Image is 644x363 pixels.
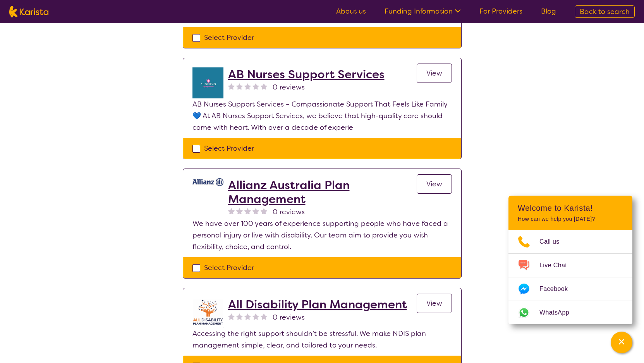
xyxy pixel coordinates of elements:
[541,7,556,16] a: Blog
[539,283,577,295] span: Facebook
[244,208,251,214] img: nonereviewstar
[192,178,223,186] img: rr7gtpqyd7oaeufumguf.jpg
[539,236,569,248] span: Call us
[244,83,251,89] img: nonereviewstar
[273,81,305,93] span: 0 reviews
[417,64,452,83] a: View
[252,208,259,214] img: nonereviewstar
[508,196,632,324] div: Channel Menu
[236,208,243,214] img: nonereviewstar
[9,6,48,17] img: Karista logo
[192,98,452,133] p: AB Nurses Support Services – Compassionate Support That Feels Like Family 💙 At AB Nurses Support ...
[508,230,632,324] ul: Choose channel
[273,311,305,323] span: 0 reviews
[192,67,223,98] img: n2gfxm2nqgxdb4w4o8vn.jpg
[273,206,305,218] span: 0 reviews
[228,208,235,214] img: nonereviewstar
[518,203,623,213] h2: Welcome to Karista!
[261,313,267,320] img: nonereviewstar
[426,179,442,189] span: View
[236,313,243,320] img: nonereviewstar
[385,7,461,16] a: Funding Information
[426,299,442,308] span: View
[228,298,407,311] a: All Disability Plan Management
[228,67,385,81] a: AB Nurses Support Services
[518,216,623,222] p: How can we help you [DATE]?
[192,218,452,253] p: We have over 100 years of experience supporting people who have faced a personal injury or live w...
[228,178,417,206] a: Allianz Australia Plan Management
[228,313,235,320] img: nonereviewstar
[611,332,632,353] button: Channel Menu
[417,294,452,313] a: View
[426,69,442,78] span: View
[192,298,223,328] img: at5vqv0lot2lggohlylh.jpg
[336,7,366,16] a: About us
[252,83,259,89] img: nonereviewstar
[539,260,576,271] span: Live Chat
[228,83,235,89] img: nonereviewstar
[417,174,452,194] a: View
[192,328,452,351] p: Accessing the right support shouldn’t be stressful. We make NDIS plan management simple, clear, a...
[236,83,243,89] img: nonereviewstar
[252,313,259,320] img: nonereviewstar
[244,313,251,320] img: nonereviewstar
[508,301,632,324] a: Web link opens in a new tab.
[479,7,522,16] a: For Providers
[261,208,267,214] img: nonereviewstar
[261,83,267,89] img: nonereviewstar
[575,5,635,18] a: Back to search
[580,7,630,16] span: Back to search
[539,307,579,318] span: WhatsApp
